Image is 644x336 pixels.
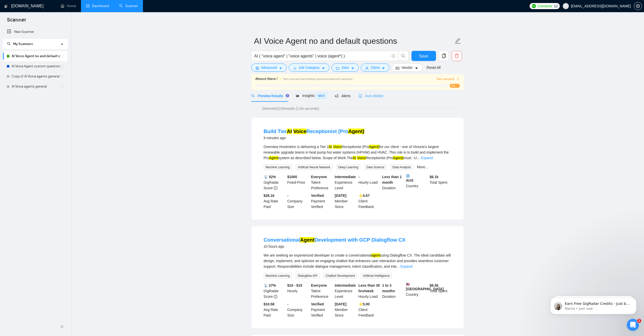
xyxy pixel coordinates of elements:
span: holder [60,54,64,58]
span: Deep Learning [336,164,360,170]
b: Intermediate [335,283,356,287]
div: Overview Hostmetric is delivering a Tier 2 Receptionist (Pro for our client - one of Victoria’s l... [264,144,451,161]
b: AUS [406,174,428,182]
span: Chatbot Development [323,273,357,279]
li: Copy of AI Voice agents general [3,71,68,81]
iframe: Intercom notifications message [543,287,644,322]
span: NEW [316,93,327,99]
a: More... [417,165,428,169]
span: Scanner [3,16,30,27]
div: Avg Rate Paid [263,193,286,209]
span: ... [397,264,400,268]
button: search [398,51,408,61]
span: robot [359,94,362,98]
span: search [399,54,408,58]
span: Advanced [261,65,277,70]
div: Total Spent [429,283,452,299]
button: setting [634,2,642,10]
span: Jobs [341,65,349,70]
b: - [287,302,288,306]
span: caret-down [279,66,282,70]
div: Talent Preference [310,174,334,191]
span: Alerts [335,94,350,98]
mark: Agent [269,156,278,160]
span: caret-down [351,66,355,70]
mark: AI [353,156,356,160]
span: Train now and land better opportunities with Laziza AI ! [283,77,353,81]
div: Hourly Load [358,174,381,191]
button: Save [411,51,436,61]
span: info-circle [392,54,395,58]
b: $ 6.1k [430,175,439,179]
b: $ 6.5k [430,283,439,287]
div: We are seeking an experienced developer to create a conversational using Dialogflow CX. The ideal... [264,253,451,269]
mark: Voice [357,156,366,160]
div: Duration [381,283,405,299]
span: notification [335,94,338,98]
div: Fixed-Price [286,174,310,191]
span: ... [417,156,420,160]
a: setting [634,4,642,8]
b: Less than 1 month [382,175,402,184]
span: 2 [637,319,641,323]
span: Preview Results [251,94,288,98]
a: searchScanner [119,4,138,8]
span: caret-down [382,66,385,70]
mark: AI [329,145,332,149]
div: Payment Verified [310,193,334,209]
span: idcard [396,66,399,70]
span: Artificial Neural Network [296,164,332,170]
button: folderJobscaret-down [331,64,359,72]
b: 📡 27% [264,283,276,287]
span: Artificial Intelligence [361,273,392,279]
li: New Scanner [3,27,68,37]
span: Insights [296,94,327,98]
button: settingAdvancedcaret-down [251,64,287,72]
div: Country [405,283,429,299]
img: 🇺🇸 [406,283,410,286]
span: Data Analysis [390,164,413,170]
span: delete [452,54,462,58]
div: Company Size [286,301,310,318]
a: AI Voice Agent no and default questions [12,51,60,61]
a: dashboardDashboard [86,4,109,8]
b: Less than 30 hrs/week [359,283,380,293]
b: 1 to 3 months [382,283,395,293]
b: Everyone [311,283,327,287]
div: Client Feedback [358,301,381,318]
span: My Scanners [7,42,33,46]
mark: AI [287,129,292,134]
b: ⭐️ 4.67 [359,194,370,198]
span: Client [371,65,380,70]
b: Verified [311,194,324,198]
b: [DATE] [335,194,346,198]
span: search [251,94,255,98]
span: right [456,77,460,80]
span: Detected 1229 results (1.84 seconds) [259,106,323,111]
b: - [359,175,360,179]
mark: Agent) [369,145,379,149]
div: Total Spent [429,174,452,191]
button: idcardVendorcaret-down [391,64,422,72]
button: copy [439,51,449,61]
span: info-circle [274,295,277,298]
span: Data Science [364,164,386,170]
span: area-chart [296,94,299,97]
span: Vendor [401,65,412,70]
span: Connects: [537,3,553,9]
div: Talent Preference [310,283,334,299]
div: Member Since [334,301,358,318]
div: Payment Verified [310,301,334,318]
span: folder [336,66,339,70]
b: [DATE] [335,302,346,306]
li: AI Voice agents general [3,81,68,92]
b: Verified [311,302,324,306]
span: caret-down [322,66,325,70]
b: Intermediate [335,175,356,179]
div: 10 hours ago [264,243,406,249]
b: [GEOGRAPHIC_DATA] [406,283,444,291]
div: GigRadar Score [263,283,286,299]
a: homeHome [61,4,76,8]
